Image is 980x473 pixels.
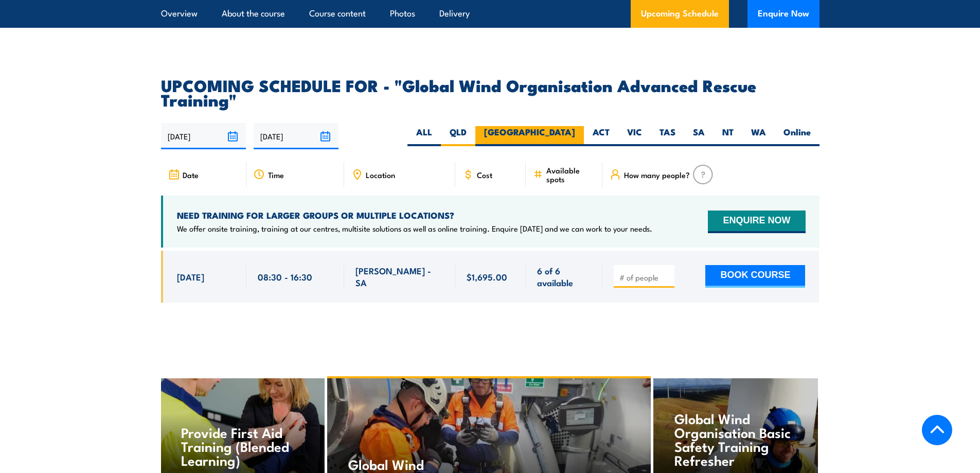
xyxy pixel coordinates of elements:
h4: NEED TRAINING FOR LARGER GROUPS OR MULTIPLE LOCATIONS? [177,209,652,221]
button: BOOK COURSE [705,265,805,288]
label: ACT [584,126,618,146]
span: Date [183,170,199,179]
input: # of people [619,272,671,283]
span: [DATE] [177,271,204,283]
label: WA [742,126,775,146]
input: From date [161,123,246,149]
span: Cost [477,170,492,179]
span: Available spots [546,166,595,183]
span: 08:30 - 16:30 [258,271,312,283]
label: ALL [407,126,441,146]
label: [GEOGRAPHIC_DATA] [475,126,584,146]
span: [PERSON_NAME] - SA [355,265,444,289]
label: VIC [618,126,651,146]
span: $1,695.00 [467,271,507,283]
label: NT [714,126,742,146]
label: TAS [651,126,684,146]
button: ENQUIRE NOW [708,211,805,233]
span: Time [268,170,284,179]
label: Online [775,126,819,146]
span: Location [366,170,395,179]
label: QLD [441,126,475,146]
h4: Global Wind Organisation Basic Safety Training Refresher [674,411,796,467]
label: SA [684,126,714,146]
input: To date [254,123,338,149]
span: 6 of 6 available [537,265,591,289]
h2: UPCOMING SCHEDULE FOR - "Global Wind Organisation Advanced Rescue Training" [161,78,819,107]
span: How many people? [624,170,690,179]
p: We offer onsite training, training at our centres, multisite solutions as well as online training... [177,223,652,234]
h4: Provide First Aid Training (Blended Learning) [181,425,303,467]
